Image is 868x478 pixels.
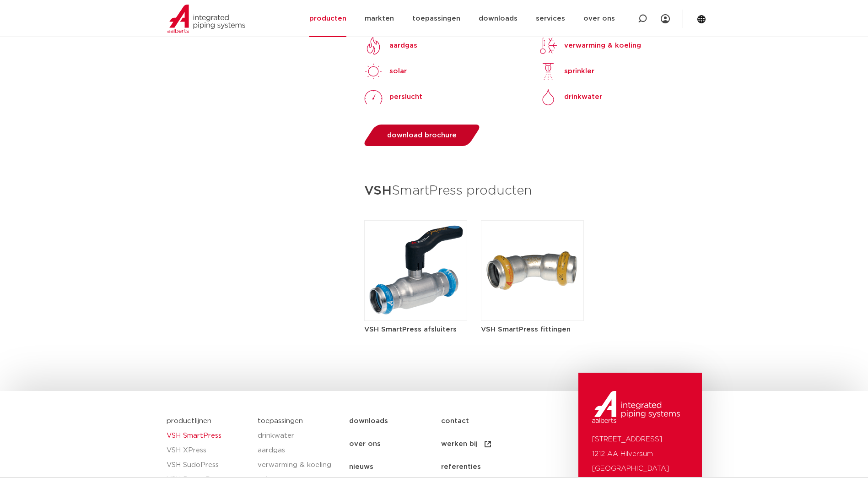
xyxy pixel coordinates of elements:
p: sprinkler [564,66,594,77]
img: solar [364,62,383,81]
a: VSH SudoPress [167,458,249,473]
a: download brochure [362,125,482,146]
p: verwarming & koeling [564,40,641,51]
a: perslucht [364,88,422,106]
img: Drinkwater [539,88,557,106]
p: drinkwater [564,92,602,103]
p: [STREET_ADDRESS] 1212 AA Hilversum [GEOGRAPHIC_DATA] [592,432,688,476]
h5: VSH SmartPress fittingen [481,325,584,334]
a: downloads [349,410,441,433]
a: drinkwater [258,429,340,443]
a: werken bij [441,433,533,456]
a: solarsolar [364,62,407,81]
a: VSH XPress [167,443,249,458]
a: contact [441,410,533,433]
a: aardgas [364,37,417,55]
a: Drinkwaterdrinkwater [539,88,602,106]
a: over ons [349,433,441,456]
a: toepassingen [258,418,303,424]
a: productlijnen [167,418,211,424]
h3: SmartPress producten [364,180,701,202]
strong: VSH [364,185,392,197]
p: aardgas [389,40,417,51]
a: verwarming & koeling [258,458,340,473]
a: VSH SmartPress afsluiters [364,267,467,334]
a: sprinkler [539,62,594,81]
p: perslucht [389,92,422,103]
a: aardgas [258,443,340,458]
a: verwarming & koeling [539,37,641,55]
a: VSH SmartPress fittingen [481,267,584,334]
h5: VSH SmartPress afsluiters [364,325,467,334]
p: solar [389,66,407,77]
span: download brochure [387,132,457,139]
a: VSH SmartPress [167,429,249,443]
